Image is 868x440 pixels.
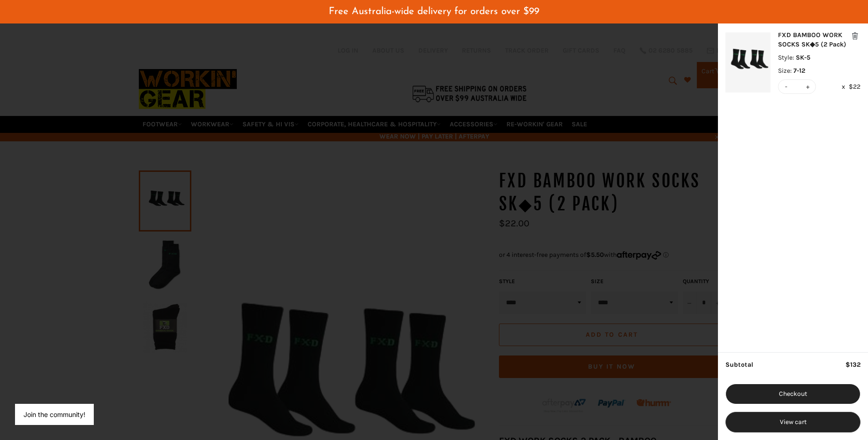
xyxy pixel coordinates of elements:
[778,31,860,53] a: FXD BAMBOO WORK SOCKS SK◆5 (2 Pack)
[778,66,792,76] span: Size :
[845,361,860,369] span: $132
[783,80,790,93] button: -
[793,66,805,76] span: 7-12
[796,53,810,62] span: SK-5
[842,83,845,91] span: x
[804,80,811,93] button: +
[790,80,804,93] input: Item quantity
[849,83,860,91] span: $22
[725,384,860,404] button: Checkout
[778,53,794,62] span: Style :
[725,32,770,93] img: FXD BAMBOO WORK SOCKS SK◆5 (2 Pack)
[725,360,753,370] span: Subtotal
[725,412,860,432] button: View cart
[849,31,860,42] button: Remove This Item
[329,7,539,16] span: Free Australia-wide delivery for orders over $99
[23,410,85,418] button: Join the community!
[778,31,860,49] div: FXD BAMBOO WORK SOCKS SK◆5 (2 Pack)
